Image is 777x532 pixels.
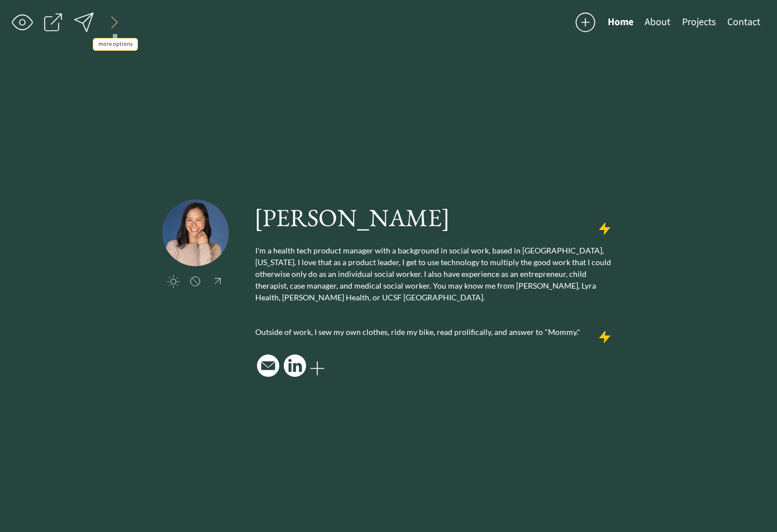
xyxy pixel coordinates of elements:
p: I'm a health tech product manager with a background in social work, based in [GEOGRAPHIC_DATA], [... [255,245,612,303]
button: Projects [676,11,722,33]
button: Contact [722,11,766,33]
button: About [639,11,676,33]
p: Outside of work, I sew my own clothes, ride my bike, read prolifically, and answer to "Mommy." [255,326,612,338]
button: Home [602,11,639,33]
div: more options [93,39,137,50]
span: [PERSON_NAME] [254,202,450,233]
